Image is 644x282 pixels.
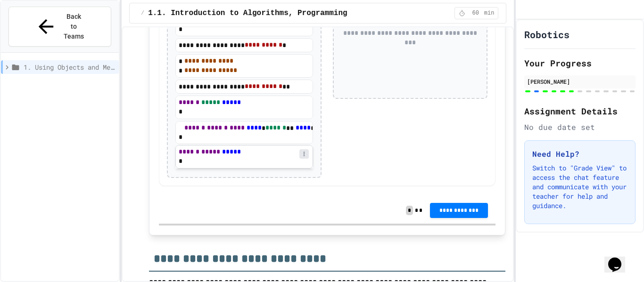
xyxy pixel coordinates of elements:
span: / [141,9,144,17]
div: No due date set [524,121,636,133]
span: min [484,9,495,17]
span: 1. Using Objects and Methods [24,62,115,72]
h2: Your Progress [524,56,636,70]
span: Back to Teams [63,12,85,41]
h1: Robotics [524,28,570,41]
h3: Need Help? [532,148,627,160]
iframe: chat widget [604,244,635,273]
p: Switch to "Grade View" to access the chat feature and communicate with your teacher for help and ... [532,163,627,210]
div: [PERSON_NAME] [527,77,633,86]
h2: Assignment Details [524,105,636,118]
button: Back to Teams [8,7,111,47]
span: 1.1. Introduction to Algorithms, Programming, and Compilers [148,8,415,19]
span: 60 [468,9,483,17]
